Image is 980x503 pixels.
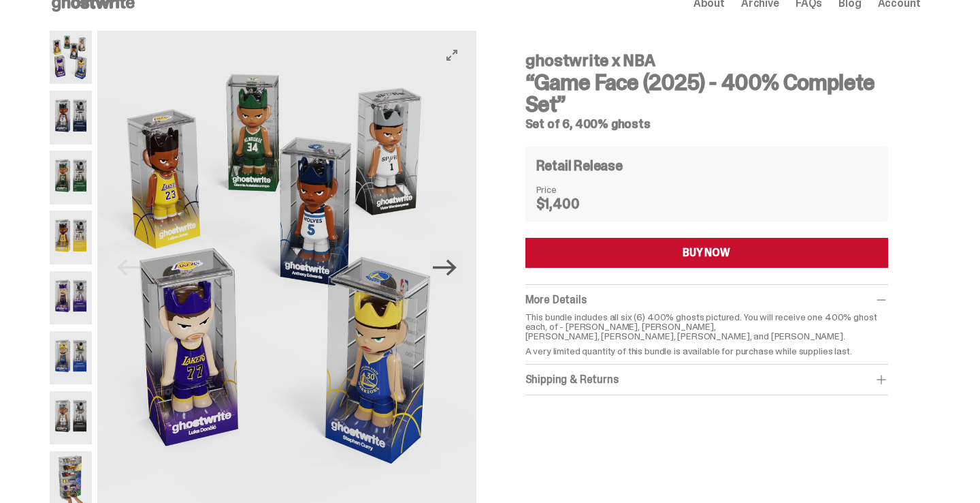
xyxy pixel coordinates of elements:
img: NBA-400-HG-Steph.png [50,331,93,384]
img: NBA-400-HG%20Bron.png [50,211,93,264]
dt: Price [536,185,604,194]
div: Shipping & Returns [525,373,888,386]
button: View full-screen [444,47,460,63]
h5: Set of 6, 400% ghosts [525,118,888,130]
img: NBA-400-HG-Giannis.png [50,151,93,204]
p: A very limited quantity of this bundle is available for purchase while supplies last. [525,346,888,356]
button: BUY NOW [525,238,888,268]
span: More Details [525,292,587,307]
img: NBA-400-HG-Luka.png [50,271,93,324]
h3: “Game Face (2025) - 400% Complete Set” [525,72,888,115]
button: Next [430,253,460,283]
dd: $1,400 [536,197,604,211]
img: NBA-400-HG-Wemby.png [50,391,93,444]
img: NBA-400-HG-Ant.png [50,91,93,144]
div: BUY NOW [683,247,730,258]
p: This bundle includes all six (6) 400% ghosts pictured. You will receive one 400% ghost each, of -... [525,312,888,341]
h4: ghostwrite x NBA [525,52,888,69]
img: NBA-400-HG-Main.png [50,31,93,84]
h4: Retail Release [536,159,623,172]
